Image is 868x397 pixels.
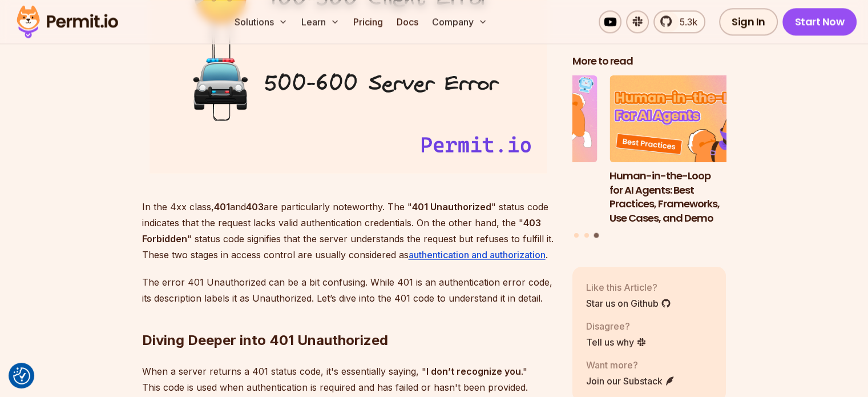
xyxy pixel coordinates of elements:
a: Human-in-the-Loop for AI Agents: Best Practices, Frameworks, Use Cases, and DemoHuman-in-the-Loop... [609,76,764,226]
strong: 401 [214,201,230,212]
button: Company [427,10,492,33]
a: 5.3k [653,10,705,33]
button: Learn [297,10,344,33]
p: Like this Article? [586,280,671,294]
p: In the 4xx class, and are particularly noteworthy. The " " status code indicates that the request... [142,199,554,263]
a: Tell us why [586,335,647,349]
a: Start Now [782,8,857,35]
button: Consent Preferences [13,367,30,384]
strong: I don’t recognize you [426,366,521,377]
a: Sign In [719,8,778,35]
button: Solutions [230,10,292,33]
a: Docs [392,10,423,33]
li: 3 of 3 [609,76,764,226]
img: Permit logo [11,2,123,41]
p: Want more? [586,358,675,372]
a: Join our Substack [586,374,675,388]
button: Go to slide 1 [574,233,579,238]
span: 5.3k [673,15,697,29]
h2: Diving Deeper into 401 Unauthorized [142,286,554,350]
img: Human-in-the-Loop for AI Agents: Best Practices, Frameworks, Use Cases, and Demo [609,76,764,163]
p: Disagree? [586,319,647,333]
img: Why JWTs Can’t Handle AI Agent Access [443,76,597,163]
strong: 403 Forbidden [142,217,541,244]
h2: More to read [572,55,726,69]
button: Go to slide 3 [594,233,599,238]
p: The error 401 Unauthorized can be a bit confusing. While 401 is an authentication error code, its... [142,274,554,306]
a: Star us on Github [586,296,671,310]
strong: 403 [246,201,264,212]
a: authentication and authorization [409,249,546,260]
a: Pricing [349,10,387,33]
div: Posts [572,76,726,240]
img: Revisit consent button [13,367,30,384]
h3: Human-in-the-Loop for AI Agents: Best Practices, Frameworks, Use Cases, and Demo [609,169,764,226]
button: Go to slide 2 [584,233,589,238]
strong: 401 Unauthorized [412,201,491,212]
li: 2 of 3 [443,76,597,226]
h3: Why JWTs Can’t Handle AI Agent Access [443,169,597,198]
